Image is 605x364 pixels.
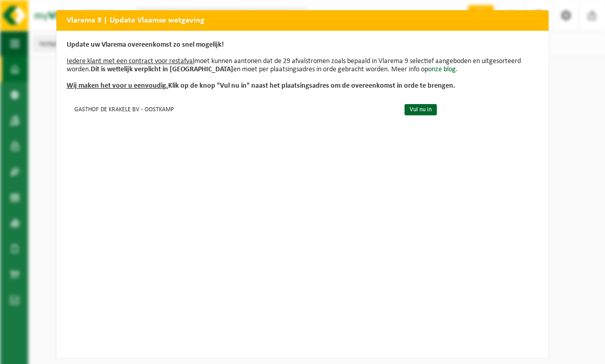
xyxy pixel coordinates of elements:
p: moet kunnen aantonen dat de 29 afvalstromen zoals bepaald in Vlarema 9 selectief aangeboden en ui... [67,41,538,90]
h2: Vlarema 9 | Update Vlaamse wetgeving [56,10,549,30]
a: Vul nu in [405,104,437,115]
a: onze blog. [428,66,458,73]
b: Update uw Vlarema overeenkomst zo snel mogelijk! [67,41,224,49]
u: Wij maken het voor u eenvoudig. [67,82,168,90]
b: Klik op de knop "Vul nu in" naast het plaatsingsadres om de overeenkomst in orde te brengen. [67,82,455,90]
u: Iedere klant met een contract voor restafval [67,57,194,65]
td: GASTHOF DE KRAKELE BV - OOSTKAMP [67,100,396,117]
b: Dit is wettelijk verplicht in [GEOGRAPHIC_DATA] [91,66,233,73]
